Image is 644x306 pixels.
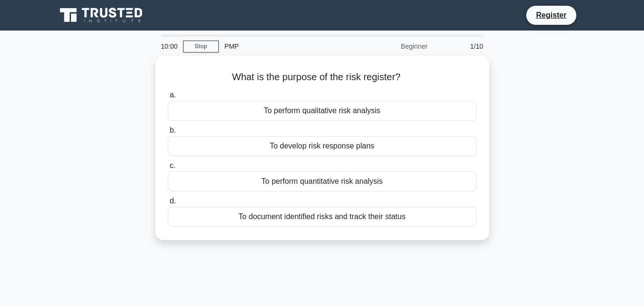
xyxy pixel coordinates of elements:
[183,41,219,53] a: Stop
[167,71,478,84] h5: What is the purpose of the risk register?
[170,197,176,205] span: d.
[168,171,477,191] div: To perform quantitative risk analysis
[155,37,183,56] div: 10:00
[168,101,477,121] div: To perform qualitative risk analysis
[350,37,433,56] div: Beginner
[168,136,477,156] div: To develop risk response plans
[170,161,175,169] span: c.
[170,91,176,99] span: a.
[530,9,572,21] a: Register
[219,37,350,56] div: PMP
[170,126,176,134] span: b.
[433,37,489,56] div: 1/10
[168,207,477,227] div: To document identified risks and track their status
